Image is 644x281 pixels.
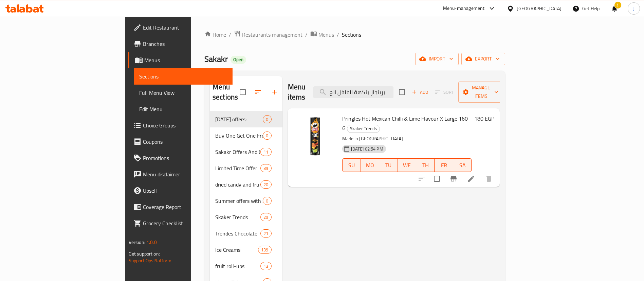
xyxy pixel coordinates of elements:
[250,84,266,100] span: Sort sections
[342,31,361,39] span: Sections
[347,125,380,133] div: Skaker Trends
[458,82,504,103] button: Manage items
[143,40,227,48] span: Branches
[517,5,562,12] div: [GEOGRAPHIC_DATA]
[261,149,271,155] span: 11
[398,158,416,172] button: WE
[143,187,227,195] span: Upsell
[242,31,302,39] span: Restaurants management
[134,101,233,117] a: Edit Menu
[143,170,227,178] span: Menu disclaimer
[143,121,227,129] span: Choice Groups
[210,225,282,242] div: Trendes Chocolate21
[260,148,271,156] div: items
[342,158,361,172] button: SU
[215,115,263,123] span: [DATE] offers:
[313,86,393,98] input: search
[139,105,227,113] span: Edit Menu
[310,30,334,39] a: Menus
[215,131,263,140] div: Buy One Get One Free
[260,180,271,189] div: items
[345,160,358,170] span: SU
[347,125,380,133] span: Skaker Trends
[231,56,246,64] div: Open
[409,87,431,98] span: Add item
[215,148,260,156] span: Sakakr Offers And Offers Nearby Dates
[215,197,263,205] span: Summer offers with skakr
[419,160,432,170] span: TH
[261,214,271,221] span: 29
[210,127,282,144] div: Buy One Get One Free0
[453,158,472,172] button: SA
[382,160,395,170] span: TU
[144,56,227,64] span: Menus
[128,199,233,215] a: Coverage Report
[456,160,469,170] span: SA
[318,31,334,39] span: Menus
[258,246,271,254] div: items
[231,57,246,63] span: Open
[293,114,337,157] img: Pringles Hot Mexican Chilli & Lime Flavour X Large 160 G
[261,165,271,172] span: 39
[474,114,494,123] h6: 180 EGP
[401,160,413,170] span: WE
[348,146,386,152] span: [DATE] 02:54 PM
[210,176,282,193] div: dried candy and fruits20
[128,19,233,36] a: Edit Restaurant
[266,84,282,100] button: Add section
[128,134,233,150] a: Coupons
[210,144,282,160] div: Sakakr Offers And Offers Nearby Dates11
[210,193,282,209] div: Summer offers with skakr0
[210,111,282,127] div: [DATE] offers:0
[411,88,429,96] span: Add
[128,52,233,68] a: Menus
[379,158,398,172] button: TU
[260,229,271,238] div: items
[467,175,475,183] a: Edit menu item
[139,72,227,81] span: Sections
[258,247,271,253] span: 139
[215,229,260,238] span: Trendes Chocolate
[128,117,233,134] a: Choice Groups
[143,203,227,211] span: Coverage Report
[143,154,227,162] span: Promotions
[342,113,468,133] span: Pringles Hot Mexican Chilli & Lime Flavour X Large 160 G
[139,89,227,97] span: Full Menu View
[234,30,302,39] a: Restaurants management
[288,82,306,102] h2: Menu items
[261,263,271,269] span: 13
[143,219,227,227] span: Grocery Checklist
[261,181,271,188] span: 20
[260,164,271,172] div: items
[435,158,453,172] button: FR
[210,160,282,176] div: Limited Time Offer39
[128,182,233,199] a: Upsell
[445,171,462,187] button: Branch-specific-item
[134,68,233,85] a: Sections
[263,133,271,139] span: 0
[215,213,260,221] span: Skaker Trends
[260,262,271,270] div: items
[342,135,472,143] p: Made in [GEOGRAPHIC_DATA]
[337,31,339,39] li: /
[129,249,160,258] span: Get support on:
[215,246,258,254] div: Ice Creams
[263,197,271,205] div: items
[431,87,458,98] span: Select section first
[421,55,453,63] span: import
[128,150,233,166] a: Promotions
[215,180,260,189] span: dried candy and fruits
[210,258,282,274] div: fruit roll-ups13
[215,262,260,270] span: fruit roll-ups
[236,85,250,99] span: Select all sections
[143,23,227,32] span: Edit Restaurant
[260,213,271,221] div: items
[134,85,233,101] a: Full Menu View
[129,238,145,247] span: Version:
[263,115,271,123] div: items
[437,160,450,170] span: FR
